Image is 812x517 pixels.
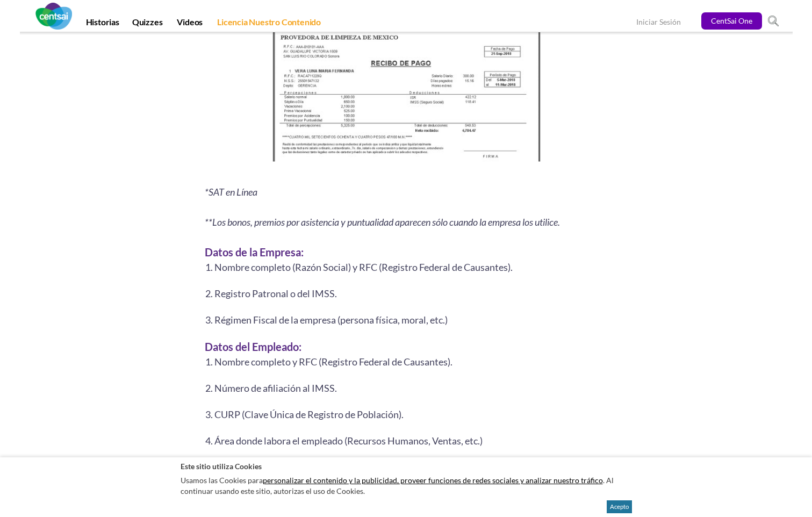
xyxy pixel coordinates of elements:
li: Número de afiliación al IMSS. [214,381,608,395]
a: Videos [170,17,209,32]
i: *SAT en Línea [205,186,257,198]
a: CentSai One [701,12,762,30]
li: Área donde labora el empleado (Recursos Humanos, Ventas, etc.) [214,434,608,448]
img: CentSai [35,3,72,30]
p: Usamos las Cookies para . Al continuar usando este sitio, autorizas el uso de Cookies. [181,472,632,499]
li: Registro Patronal o del IMSS. [214,286,608,300]
a: Licencia Nuestro Contenido [211,17,327,32]
li: Régimen Fiscal de la empresa (persona física, moral, etc.) [214,313,608,327]
h3: Datos del Empleado: [205,339,608,355]
a: Quizzes [126,17,169,32]
li: CURP (Clave Única de Registro de Población). [214,407,608,421]
h2: Este sitio utiliza Cookies [181,461,632,471]
a: Iniciar Sesión [636,17,681,28]
li: Nombre completo (Razón Social) y RFC (Registro Federal de Causantes). [214,260,608,274]
li: Nombre completo y RFC (Registro Federal de Causantes). [214,355,608,369]
h3: Datos de la Empresa: [205,244,608,260]
i: **Los bonos, premios por asistencia y puntualidad aparecen sólo cuando la empresa los utilice. [205,217,560,228]
button: Acepto [607,500,632,513]
a: Historias [80,17,126,32]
